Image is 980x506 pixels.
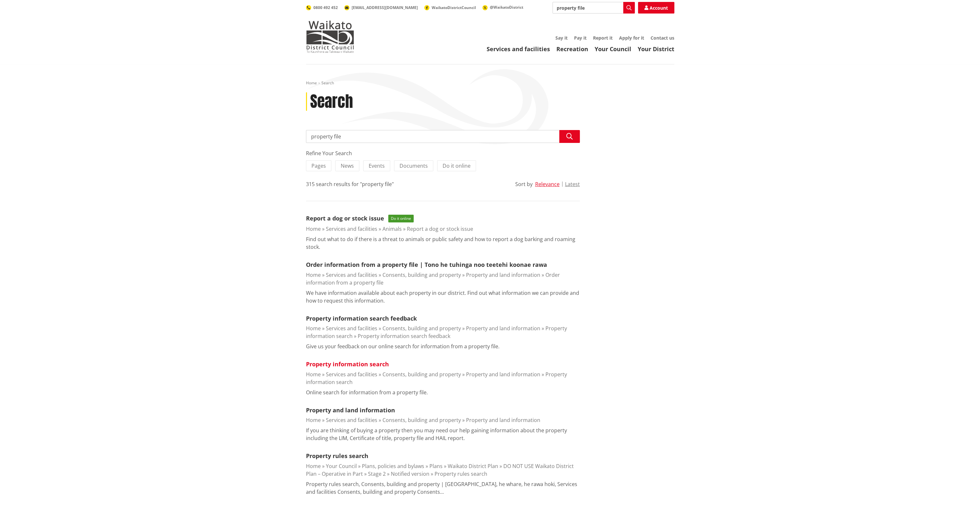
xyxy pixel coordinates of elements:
a: Services and facilities [326,371,377,378]
a: Home [306,463,321,470]
span: Pages [311,162,326,169]
p: If you are thinking of buying a property then you may need our help gaining information about the... [306,426,580,442]
a: Your Council [595,45,631,53]
p: Give us your feedback on our online search for information from a property file. [306,342,499,350]
span: 0800 492 452 [313,5,338,10]
a: Report a dog or stock issue [407,225,473,232]
a: Property information search feedback [358,333,450,340]
a: Your Council [326,463,357,470]
a: Plans, policies and bylaws [362,463,424,470]
a: Home [306,417,321,424]
div: 315 search results for "property file" [306,180,394,188]
a: Stage 2 [368,470,386,477]
a: Plans [429,463,443,470]
a: Services and facilities [326,225,377,232]
a: Consents, building and property [382,371,461,378]
a: Consents, building and property [382,271,461,278]
a: Say it [555,35,568,41]
a: Property rules search [435,470,487,477]
h1: Search [310,92,353,111]
a: Property and land information [466,371,540,378]
p: Find out what to do if there is a threat to animals or public safety and how to report a dog bark... [306,235,580,251]
a: Contact us [651,35,674,41]
a: Waikato District Plan [448,463,498,470]
a: WaikatoDistrictCouncil [424,5,476,10]
a: Services and facilities [326,271,377,278]
a: 0800 492 452 [306,5,338,10]
button: Relevance [535,181,560,187]
div: Refine Your Search [306,149,580,157]
a: Your District [638,45,674,53]
a: Report a dog or stock issue [306,214,384,222]
a: Home [306,225,321,232]
a: DO NOT USE Waikato District Plan – Operative in Part [306,463,574,477]
a: Property and land information [306,406,395,414]
a: [EMAIL_ADDRESS][DOMAIN_NAME] [344,5,418,10]
a: Property information search [306,371,567,386]
a: Services and facilities [326,417,377,424]
input: Search input [306,130,580,143]
span: Do it online [443,162,471,169]
input: Search input [553,2,635,14]
a: Order information from a property file [306,271,560,286]
a: Property and land information [466,417,540,424]
a: Property information search [306,325,567,340]
a: Home [306,80,317,86]
a: @WaikatoDistrict [482,5,523,10]
a: Consents, building and property [382,417,461,424]
a: Services and facilities [326,325,377,332]
iframe: Messenger Launcher [950,479,974,502]
a: Property information search [306,360,389,368]
span: Events [369,162,385,169]
a: Home [306,271,321,278]
span: Search [321,80,334,86]
span: Do it online [388,215,414,222]
span: WaikatoDistrictCouncil [432,5,476,10]
a: Animals [382,225,402,232]
a: Property and land information [466,325,540,332]
p: Property rules search, Consents, building and property | [GEOGRAPHIC_DATA], he whare, he rawa hok... [306,480,580,496]
a: Order information from a property file | Tono he tuhinga noo teetehi koonae rawa [306,261,547,268]
a: Property rules search [306,452,368,460]
a: Account [638,2,674,14]
a: Consents, building and property [382,325,461,332]
p: We have information available about each property in our district. Find out what information we c... [306,289,580,305]
a: Apply for it [619,35,644,41]
nav: breadcrumb [306,80,674,86]
span: News [341,162,354,169]
p: Online search for information from a property file. [306,389,428,396]
a: Home [306,371,321,378]
a: Notified version [391,470,429,477]
a: Pay it [574,35,587,41]
a: Recreation [556,45,588,53]
div: Sort by [515,180,533,188]
button: Latest [565,181,580,187]
a: Home [306,325,321,332]
a: Property information search feedback [306,314,417,322]
img: Waikato District Council - Te Kaunihera aa Takiwaa o Waikato [306,21,354,53]
a: Services and facilities [487,45,550,53]
a: Report it [593,35,613,41]
span: [EMAIL_ADDRESS][DOMAIN_NAME] [352,5,418,10]
a: Property and land information [466,271,540,278]
span: Documents [400,162,428,169]
span: @WaikatoDistrict [490,5,523,10]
